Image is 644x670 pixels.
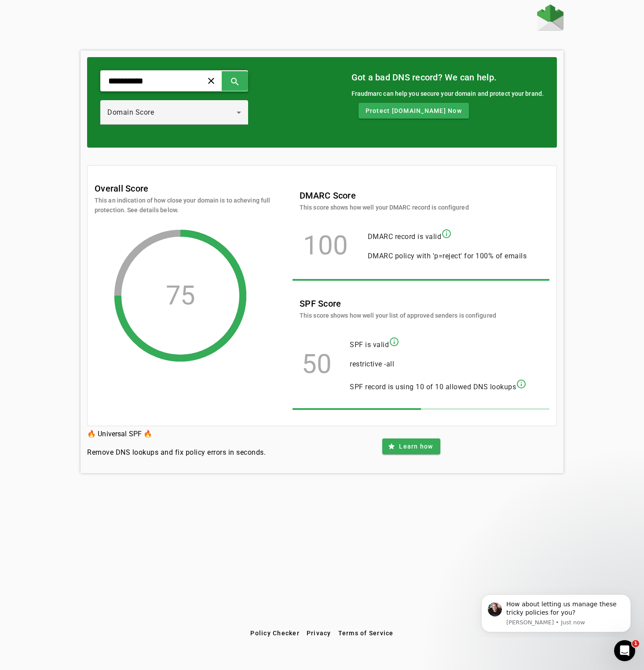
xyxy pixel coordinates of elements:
div: 75 [166,291,195,300]
span: 1 [632,640,639,647]
span: Learn how [399,442,433,451]
span: DMARC policy with 'p=reject' for 100% of emails [368,252,527,260]
mat-icon: info_outline [389,337,399,347]
span: Privacy [307,630,331,637]
iframe: Intercom notifications message [468,587,644,637]
iframe: Intercom live chat [614,640,635,661]
div: Fraudmarc can help you secure your domain and protect your brand. [351,89,544,98]
span: SPF is valid [350,340,389,349]
mat-card-title: SPF Score [300,297,496,311]
span: Policy Checker [250,630,300,637]
mat-card-subtitle: This an indication of how close your domain is to acheving full protection. See details below. [95,196,271,215]
mat-card-subtitle: This score shows how well your list of approved senders is configured [300,311,496,320]
button: Privacy [303,625,335,641]
span: SPF record is using 10 of 10 allowed DNS lookups [350,383,516,391]
span: Terms of Service [338,630,394,637]
mat-card-title: Overall Score [95,181,148,196]
span: Domain Score [107,108,154,116]
span: DMARC record is valid [368,232,442,241]
span: Protect [DOMAIN_NAME] Now [366,106,462,115]
mat-card-title: Got a bad DNS record? We can help. [351,70,544,84]
button: Protect [DOMAIN_NAME] Now [359,103,469,119]
a: Home [537,4,563,33]
mat-card-subtitle: This score shows how well your DMARC record is configured [300,203,469,212]
div: 50 [300,360,334,369]
mat-icon: info_outline [516,379,527,389]
mat-card-title: DMARC Score [300,188,469,203]
button: Policy Checker [247,625,303,641]
h3: 🔥 Universal SPF 🔥 [87,428,266,440]
img: Fraudmarc Logo [537,4,563,31]
h4: Remove DNS lookups and fix policy errors in seconds. [87,447,266,458]
div: 100 [300,241,352,250]
mat-icon: info_outline [441,228,452,239]
span: restrictive -all [350,360,394,368]
button: Terms of Service [335,625,397,641]
button: Learn how [382,438,440,454]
